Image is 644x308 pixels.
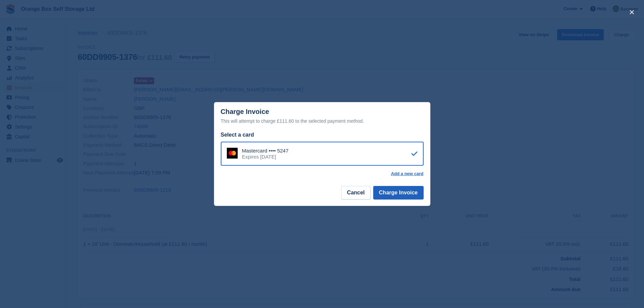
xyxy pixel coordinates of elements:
[242,148,289,154] div: Mastercard •••• 5247
[391,171,423,176] a: Add a new card
[227,148,238,159] img: Mastercard Logo
[242,154,289,160] div: Expires [DATE]
[221,117,424,125] div: This will attempt to charge £111.60 to the selected payment method.
[221,108,424,125] div: Charge Invoice
[341,186,370,199] button: Cancel
[373,186,424,199] button: Charge Invoice
[221,131,424,139] div: Select a card
[626,7,637,18] button: close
